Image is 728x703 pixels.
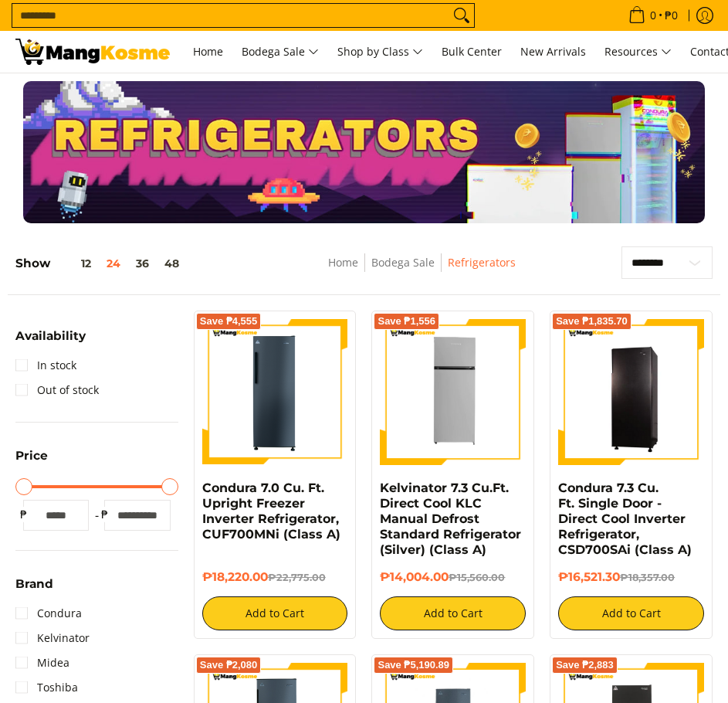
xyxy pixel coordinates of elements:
[558,481,692,557] a: Condura 7.3 Cu. Ft. Single Door - Direct Cool Inverter Refrigerator, CSD700SAi (Class A)
[15,578,53,589] span: Brand
[200,317,258,326] span: Save ₱4,555
[97,507,112,522] span: ₱
[380,319,526,465] img: Kelvinator 7.3 Cu.Ft. Direct Cool KLC Manual Defrost Standard Refrigerator (Silver) (Class A)
[328,255,358,270] a: Home
[15,675,78,700] a: Toshiba
[337,42,423,62] span: Shop by Class
[378,317,435,326] span: Save ₱1,556
[558,596,704,630] button: Add to Cart
[202,319,348,465] img: Condura 7.0 Cu. Ft. Upright Freezer Inverter Refrigerator, CUF700MNi (Class A)
[597,31,679,73] a: Resources
[624,7,682,24] span: •
[662,10,680,21] span: ₱0
[202,596,348,630] button: Add to Cart
[556,661,614,670] span: Save ₱2,883
[380,596,526,630] button: Add to Cart
[264,253,581,288] nav: Breadcrumbs
[15,330,86,341] span: Availability
[200,661,258,670] span: Save ₱2,080
[15,330,86,353] summary: Open
[449,4,474,27] button: Search
[99,257,128,270] button: 24
[434,31,510,73] a: Bulk Center
[15,650,69,675] a: Midea
[15,378,99,402] a: Out of stock
[50,257,99,270] button: 12
[513,31,594,73] a: New Arrivals
[185,31,231,73] a: Home
[371,255,435,270] a: Bodega Sale
[15,450,48,473] summary: Open
[202,481,340,542] a: Condura 7.0 Cu. Ft. Upright Freezer Inverter Refrigerator, CUF700MNi (Class A)
[648,10,659,21] span: 0
[15,578,53,601] summary: Open
[378,661,449,670] span: Save ₱5,190.89
[202,569,348,585] h6: ₱18,220.00
[15,256,187,270] h5: Show
[15,626,90,650] a: Kelvinator
[15,39,170,65] img: Bodega Sale Refrigerator l Mang Kosme: Home Appliances Warehouse Sale
[330,31,431,73] a: Shop by Class
[448,255,516,270] a: Refrigerators
[15,507,31,522] span: ₱
[157,257,187,270] button: 48
[620,572,675,583] del: ₱18,357.00
[242,42,319,62] span: Bodega Sale
[442,44,502,59] span: Bulk Center
[380,481,521,557] a: Kelvinator 7.3 Cu.Ft. Direct Cool KLC Manual Defrost Standard Refrigerator (Silver) (Class A)
[15,353,76,378] a: In stock
[234,31,327,73] a: Bodega Sale
[268,572,326,583] del: ₱22,775.00
[558,569,704,585] h6: ₱16,521.30
[520,44,586,59] span: New Arrivals
[193,44,223,59] span: Home
[449,572,505,583] del: ₱15,560.00
[15,450,48,461] span: Price
[556,317,628,326] span: Save ₱1,835.70
[15,601,82,626] a: Condura
[604,42,672,62] span: Resources
[558,321,704,463] img: Condura 7.3 Cu. Ft. Single Door - Direct Cool Inverter Refrigerator, CSD700SAi (Class A)
[380,569,526,585] h6: ₱14,004.00
[128,257,157,270] button: 36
